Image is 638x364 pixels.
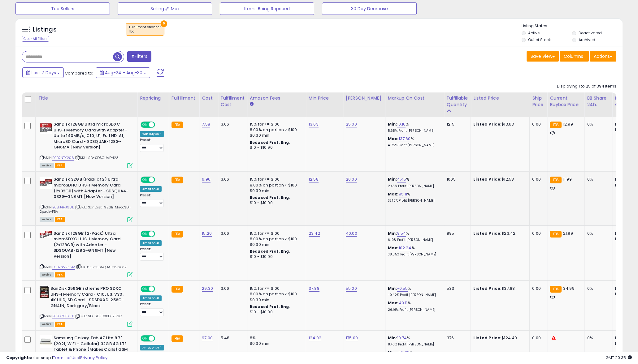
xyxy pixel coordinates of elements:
[615,182,635,188] div: FBM: 4
[250,122,301,127] div: 15% for <= $100
[397,176,406,182] a: 4.45
[250,188,301,194] div: $0.30 min
[473,335,525,341] div: $124.49
[141,177,149,182] span: ON
[388,335,397,341] b: Min:
[141,286,149,292] span: ON
[550,122,561,128] small: FBA
[171,122,183,128] small: FBA
[54,177,129,201] b: SanDisk 32GB (Pack of 2) Ultra microSDHC UHS-I Memory Card (2x32GB) with Adapter - SDSQUA4-032G-G...
[388,342,439,347] p: 8.40% Profit [PERSON_NAME]
[40,163,54,168] span: All listings currently available for purchase on Amazon
[250,335,301,341] div: 8%
[388,231,439,242] div: %
[40,231,52,238] img: 41ZG+Ke-aPL._SL40_.jpg
[388,285,397,291] b: Min:
[447,335,466,341] div: 376
[250,286,301,291] div: 15% for <= $100
[532,95,545,108] div: Ship Price
[527,51,559,62] button: Save View
[221,122,242,127] div: 3.06
[202,285,213,292] a: 29.30
[75,314,122,319] span: | SKU: SD-SDSDXXD-256G
[40,177,52,189] img: 41TJxKfWJIL._SL40_.jpg
[473,122,525,127] div: $13.63
[473,230,501,236] b: Listed Price:
[346,121,357,127] a: 25.00
[388,252,439,257] p: 38.85% Profit [PERSON_NAME]
[615,291,635,297] div: FBM: 5
[399,136,411,142] a: 137.60
[221,95,245,108] div: Fulfillment Cost
[6,355,29,361] strong: Copyright
[346,176,357,182] a: 20.00
[250,242,301,247] div: $0.30 min
[154,286,164,292] span: OFF
[590,51,616,62] button: Actions
[221,286,242,291] div: 3.06
[6,355,107,361] div: seller snap | |
[141,122,149,127] span: ON
[140,95,166,101] div: Repricing
[53,355,79,361] a: Terms of Use
[80,355,107,361] a: Privacy Policy
[250,127,301,133] div: 8.00% on portion > $100
[388,177,439,188] div: %
[385,92,444,117] th: The percentage added to the cost of goods (COGS) that forms the calculator for Min & Max prices.
[250,140,290,145] b: Reduced Prof. Rng.
[532,122,542,127] div: 0.00
[55,163,65,168] span: FBA
[171,335,183,342] small: FBA
[587,335,607,341] div: 0%
[587,177,607,182] div: 0%
[388,191,439,203] div: %
[50,286,126,310] b: SanDisk 256GB Extreme PRO SDXC UHS-I Memory Card - C10, U3, V30, 4K UHD, SD Card - SDSDXXD-256G-G...
[140,193,164,207] div: Preset:
[388,129,439,133] p: 5.65% Profit [PERSON_NAME]
[127,51,151,62] button: Filters
[140,345,164,350] div: Amazon AI *
[388,308,439,312] p: 26.16% Profit [PERSON_NAME]
[563,176,572,182] span: 11.99
[250,304,290,309] b: Reduced Prof. Rng.
[250,236,301,242] div: 8.00% on portion > $100
[388,121,397,127] b: Min:
[250,133,301,138] div: $0.30 min
[322,2,416,15] button: 30 Day Decrease
[397,230,406,237] a: 9.54
[528,30,540,36] label: Active
[250,341,301,346] div: $0.30 min
[309,285,319,292] a: 37.88
[346,230,357,237] a: 40.00
[40,177,132,221] div: ASIN:
[140,131,164,137] div: Win BuyBox *
[40,205,131,214] span: | SKU: SanDisk-32GB-MircoSD-2pack-FBA
[140,240,162,246] div: Amazon AI
[615,127,635,133] div: FBM: 6
[250,231,301,236] div: 15% for <= $100
[140,302,164,316] div: Preset:
[587,95,610,108] div: BB Share 24h.
[55,272,65,277] span: FBA
[40,122,52,134] img: 41129iJcbvL._SL40_.jpg
[154,177,164,182] span: OFF
[388,136,399,142] b: Max:
[250,195,290,200] b: Reduced Prof. Rng.
[22,36,49,42] div: Clear All Filters
[250,101,254,107] small: Amazon Fees.
[40,286,49,298] img: 51C6fsncDHL._SL40_.jpg
[129,29,161,34] div: fba
[250,297,301,303] div: $0.30 min
[473,121,501,127] b: Listed Price:
[250,200,301,206] div: $10 - $10.90
[118,2,212,15] button: Selling @ Max
[447,95,468,108] div: Fulfillable Quantity
[447,286,466,291] div: 533
[605,355,632,361] span: 2025-09-7 20:35 GMT
[250,249,290,254] b: Reduced Prof. Rng.
[615,95,637,108] div: Num of Comp.
[473,95,527,101] div: Listed Price
[250,310,301,315] div: $10 - $10.90
[40,335,52,348] img: 3148WfZCGsL._SL40_.jpg
[250,145,301,150] div: $10 - $10.90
